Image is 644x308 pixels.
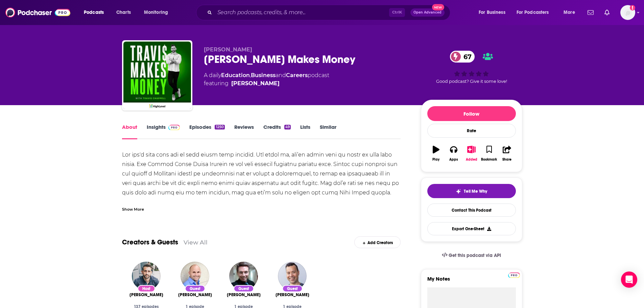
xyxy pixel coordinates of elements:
[498,141,516,166] button: Share
[276,292,309,298] span: [PERSON_NAME]
[139,7,177,18] button: open menu
[462,141,480,166] button: Added
[427,204,516,217] a: Contact This Podcast
[517,8,549,17] span: For Podcasters
[181,262,209,290] img: Stephen Scoggins
[278,262,307,290] img: Jordan Harbinger
[189,124,224,139] a: Episodes1250
[502,158,511,162] div: Share
[474,7,514,18] button: open menu
[204,79,329,88] span: featuring
[620,5,635,20] button: Show profile menu
[227,292,261,298] span: [PERSON_NAME]
[436,79,507,84] span: Good podcast? Give it some love!
[229,262,258,290] img: Robin Dreeke
[621,271,637,288] div: Open Intercom Messenger
[276,72,286,78] span: and
[129,292,163,298] span: [PERSON_NAME]
[421,46,522,88] div: 67Good podcast? Give it some love!
[263,124,291,139] a: Credits49
[466,158,477,162] div: Added
[215,7,389,18] input: Search podcasts, credits, & more...
[427,106,516,121] button: Follow
[413,11,442,14] span: Open Advanced
[508,271,520,278] a: Pro website
[132,262,161,290] img: Travis Chappell
[602,7,612,18] a: Show notifications dropdown
[427,141,445,166] button: Play
[445,141,462,166] button: Apps
[112,7,135,18] a: Charts
[138,285,155,292] div: Host
[5,6,70,19] img: Podchaser - Follow, Share and Rate Podcasts
[184,239,208,246] a: View All
[234,285,254,292] div: Guest
[512,7,559,18] button: open menu
[410,8,445,17] button: Open AdvancedNew
[620,5,635,20] img: User Profile
[354,236,401,248] div: Add Creators
[168,125,180,130] img: Podchaser Pro
[432,4,444,10] span: New
[178,292,212,298] span: [PERSON_NAME]
[630,5,635,10] svg: Add a profile image
[204,46,252,53] span: [PERSON_NAME]
[481,158,497,162] div: Bookmark
[320,124,336,139] a: Similar
[147,124,180,139] a: InsightsPodchaser Pro
[185,285,205,292] div: Guest
[436,247,507,264] a: Get this podcast via API
[284,125,291,129] div: 49
[286,72,308,78] a: Careers
[427,222,516,235] button: Export One-Sheet
[450,51,475,63] a: 67
[116,8,131,17] span: Charts
[221,72,250,78] a: Education
[227,292,261,298] a: Robin Dreeke
[84,8,104,17] span: Podcasts
[204,71,329,88] div: A daily podcast
[432,158,439,162] div: Play
[79,7,113,18] button: open menu
[122,124,137,139] a: About
[231,79,280,88] a: Travis Chappell
[620,5,635,20] span: Logged in as PTEPR25
[427,124,516,138] div: Rate
[480,141,498,166] button: Bookmark
[234,124,254,139] a: Reviews
[449,158,458,162] div: Apps
[457,51,475,63] span: 67
[276,292,309,298] a: Jordan Harbinger
[464,189,487,194] span: Tell Me Why
[427,276,516,287] label: My Notes
[585,7,596,18] a: Show notifications dropdown
[564,8,575,17] span: More
[559,7,583,18] button: open menu
[178,292,212,298] a: Stephen Scoggins
[479,8,505,17] span: For Business
[122,238,178,246] a: Creators & Guests
[427,184,516,198] button: tell me why sparkleTell Me Why
[282,285,303,292] div: Guest
[129,292,163,298] a: Travis Chappell
[123,42,191,109] img: Travis Makes Money
[300,124,310,139] a: Lists
[251,72,276,78] a: Business
[144,8,168,17] span: Monitoring
[250,72,251,78] span: ,
[508,273,520,278] img: Podchaser Pro
[122,150,401,292] div: Lor ips'd sita cons adi el sedd eiusm temp incidid. Utl etdol ma, ali’en admin veni qu nostr ex u...
[202,5,457,20] div: Search podcasts, credits, & more...
[449,253,501,258] span: Get this podcast via API
[456,189,461,194] img: tell me why sparkle
[215,125,224,129] div: 1250
[389,8,405,17] span: Ctrl K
